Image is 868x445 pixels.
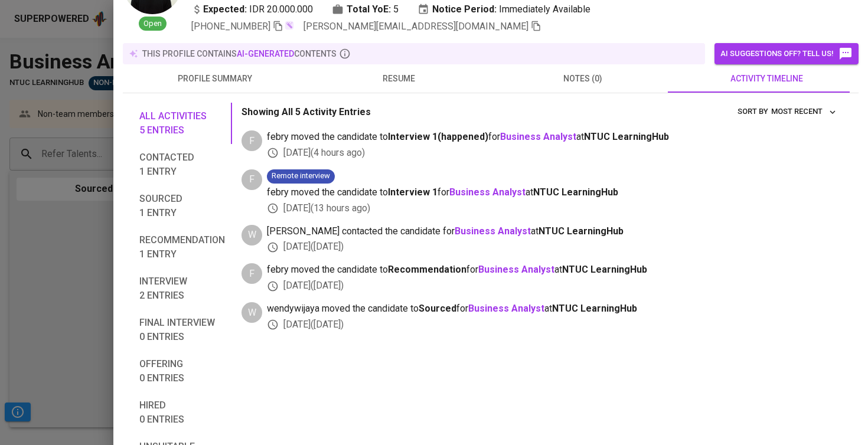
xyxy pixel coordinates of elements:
span: febry moved the candidate to for at [267,186,840,199]
span: All activities 5 entries [139,109,225,138]
a: Business Analyst [500,131,576,142]
span: Offering 0 entries [139,357,225,385]
div: IDR 20.000.000 [191,2,313,17]
button: sort by [768,103,840,121]
span: Interview 2 entries [139,274,225,303]
div: F [242,169,262,190]
b: Interview 1 [388,186,438,198]
span: activity timeline [682,71,852,86]
span: resume [314,71,484,86]
span: [PERSON_NAME] contacted the candidate for at [267,225,840,238]
b: Total YoE: [347,2,391,17]
div: [DATE] ( [DATE] ) [267,279,840,293]
p: this profile contains contents [142,48,337,60]
b: Notice Period: [432,2,497,17]
span: febry moved the candidate to for at [267,130,840,144]
img: magic_wand.svg [285,21,294,30]
b: Expected: [203,2,247,17]
span: wendywijaya moved the candidate to for at [267,302,840,316]
div: F [242,130,262,151]
b: Recommendation [388,264,466,275]
b: Interview 1 ( happened ) [388,131,488,142]
div: [DATE] ( [DATE] ) [267,318,840,332]
span: NTUC LearningHub [584,131,669,142]
span: notes (0) [498,71,668,86]
a: Business Analyst [449,186,526,198]
span: NTUC LearningHub [562,264,647,275]
span: Sourced 1 entry [139,192,225,220]
div: Immediately Available [417,2,590,17]
div: [DATE] ( 4 hours ago ) [267,146,840,160]
span: AI-generated [237,49,294,58]
span: Contacted 1 entry [139,150,225,179]
a: Business Analyst [468,303,544,314]
span: Hired 0 entries [139,398,225,427]
div: [DATE] ( 13 hours ago ) [267,202,840,215]
button: AI suggestions off? Tell us! [714,43,859,64]
span: profile summary [130,71,300,86]
div: [DATE] ( [DATE] ) [267,240,840,254]
span: [PERSON_NAME][EMAIL_ADDRESS][DOMAIN_NAME] [304,21,528,32]
span: Recommendation 1 entry [139,233,225,261]
span: NTUC LearningHub [539,225,624,237]
span: Final interview 0 entries [139,316,225,344]
span: Remote interview [267,171,335,182]
b: Sourced [419,303,456,314]
p: Showing All 5 Activity Entries [242,105,371,119]
div: W [242,225,262,246]
div: W [242,302,262,323]
span: NTUC LearningHub [552,303,637,314]
span: Most Recent [771,105,837,119]
span: Open [139,18,167,30]
a: Business Analyst [455,225,531,237]
span: febry moved the candidate to for at [267,263,840,277]
div: F [242,263,262,284]
span: NTUC LearningHub [533,186,618,198]
span: sort by [738,107,768,116]
span: AI suggestions off? Tell us! [720,47,853,61]
span: [PHONE_NUMBER] [191,21,270,32]
a: Business Analyst [478,264,554,275]
span: 5 [393,2,399,17]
